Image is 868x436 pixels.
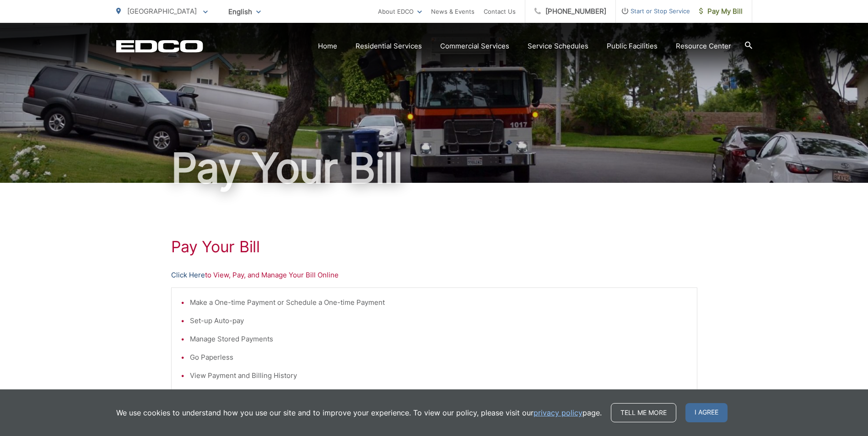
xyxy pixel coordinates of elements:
[190,370,688,381] li: View Payment and Billing History
[116,145,752,191] h1: Pay Your Bill
[190,334,688,345] li: Manage Stored Payments
[607,41,658,52] a: Public Facilities
[116,407,602,418] p: We use cookies to understand how you use our site and to improve your experience. To view our pol...
[171,238,697,256] h1: Pay Your Bill
[378,6,422,17] a: About EDCO
[484,6,516,17] a: Contact Us
[534,407,582,418] a: privacy policy
[171,270,697,281] p: to View, Pay, and Manage Your Bill Online
[699,6,743,17] span: Pay My Bill
[611,403,676,422] a: Tell me more
[431,6,474,17] a: News & Events
[127,7,197,16] span: [GEOGRAPHIC_DATA]
[356,41,422,52] a: Residential Services
[190,352,688,363] li: Go Paperless
[676,41,731,52] a: Resource Center
[190,297,688,308] li: Make a One-time Payment or Schedule a One-time Payment
[318,41,337,52] a: Home
[685,403,728,422] span: I agree
[440,41,509,52] a: Commercial Services
[528,41,588,52] a: Service Schedules
[116,40,203,53] a: EDCD logo. Return to the homepage.
[171,270,205,281] a: Click Here
[190,315,688,326] li: Set-up Auto-pay
[221,4,268,20] span: English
